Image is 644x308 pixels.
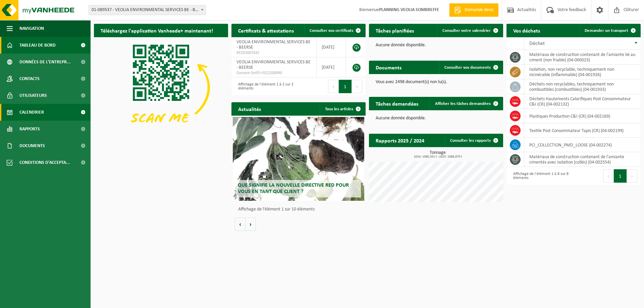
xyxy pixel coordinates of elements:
[339,80,352,93] button: 1
[524,79,641,94] td: déchets non recyclables, techniquement non combustibles (combustibles) (04-001933)
[19,54,71,70] span: Données de l'entrepr...
[236,40,311,50] span: VEOLIA ENVIRONMENTAL SERVICES BE - BEERSE
[235,218,246,231] button: Vorige
[19,104,44,121] span: Calendrier
[317,37,346,57] td: [DATE]
[235,79,295,94] div: Affichage de l'élément 1 à 2 sur 2 éléments
[310,28,353,33] span: Consulter vos certificats
[231,24,301,37] h2: Certificats & attestations
[231,102,268,115] h2: Actualités
[463,7,495,13] span: Demande devis
[19,70,40,87] span: Contacts
[89,5,206,15] span: 01-089537 - VEOLIA ENVIRONMENTAL SERVICES BE - BEERSE
[524,65,641,79] td: isolation, non recyclable, techniquement non incinérable (inflammable) (04-001926)
[442,28,491,33] span: Consulter votre calendrier
[524,50,641,65] td: matériaux de construction contenant de l'amiante lié au ciment (non friable) (04-000023)
[320,102,365,116] a: Tous les articles
[19,20,44,37] span: Navigation
[506,24,547,37] h2: Vos déchets
[19,137,45,154] span: Documents
[627,169,637,183] button: Next
[89,5,206,15] span: 01-089537 - VEOLIA ENVIRONMENTAL SERVICES BE - BEERSE
[439,61,502,74] a: Consulter vos documents
[372,155,503,159] span: 2024: 1080,351 t - 2025: 1088,870 t
[369,97,425,110] h2: Tâches demandées
[236,50,311,56] span: RED25007435
[317,57,346,77] td: [DATE]
[614,169,627,183] button: 1
[233,117,364,201] a: Que signifie la nouvelle directive RED pour vous en tant que client ?
[449,3,498,17] a: Demande devis
[376,43,496,48] p: Aucune donnée disponible.
[238,207,362,212] p: Affichage de l'élément 1 sur 10 éléments
[304,24,365,37] a: Consulter vos certificats
[579,24,640,37] a: Demander un transport
[376,116,496,121] p: Aucune donnée disponible.
[328,80,339,93] button: Previous
[369,134,431,147] h2: Rapports 2025 / 2024
[19,121,40,137] span: Rapports
[379,7,439,12] strong: PLANNING VEOLIA SOMBREFFE
[437,24,502,37] a: Consulter votre calendrier
[529,41,545,46] span: Déchet
[524,109,641,123] td: Plastiques Production C&I (CR) (04-002169)
[444,65,491,70] span: Consulter vos documents
[372,150,503,159] h3: Tonnage
[585,28,628,33] span: Demander un transport
[445,134,502,147] a: Consulter les rapports
[19,87,47,104] span: Utilisateurs
[430,97,502,110] a: Afficher les tâches demandées
[352,80,362,93] button: Next
[19,154,70,171] span: Conditions d'accepta...
[524,123,641,138] td: Textile Post Consommateur Tapis (CR) (04-002199)
[238,183,349,194] span: Que signifie la nouvelle directive RED pour vous en tant que client ?
[524,138,641,152] td: PCI_COLLECTION_PMD_LOOSE (04-002274)
[510,169,570,183] div: Affichage de l'élément 1 à 8 sur 8 éléments
[94,37,228,138] img: Download de VHEPlus App
[603,169,614,183] button: Previous
[376,80,496,84] p: Vous avez 2498 document(s) non lu(s).
[94,24,220,37] h2: Téléchargez l'application Vanheede+ maintenant!
[246,218,256,231] button: Volgende
[524,152,641,167] td: matériaux de construction contenant de l'amiante cimentés avec isolation (collés) (04-002554)
[19,37,56,54] span: Tableau de bord
[369,24,421,37] h2: Tâches planifiées
[236,60,311,70] span: VEOLIA ENVIRONMENTAL SERVICES BE - BEERSE
[236,70,311,76] span: Consent-SelfD-VEG2200090
[369,61,408,74] h2: Documents
[435,102,491,106] span: Afficher les tâches demandées
[524,94,641,109] td: Déchets Hautements Calorifiques Post Consommateur C&I (CR) (04-002132)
